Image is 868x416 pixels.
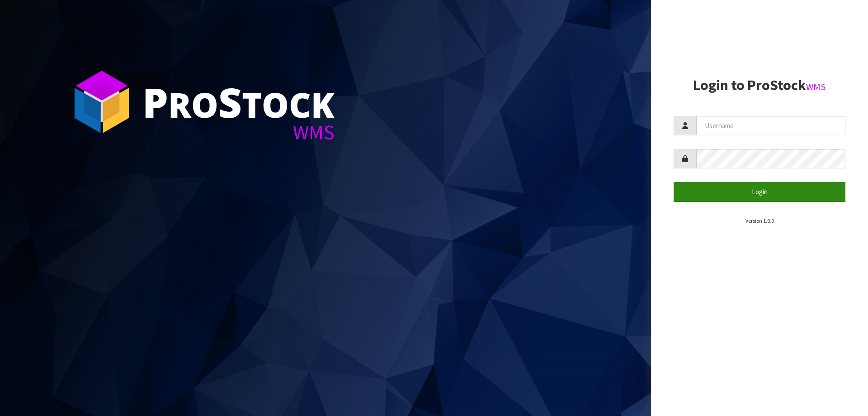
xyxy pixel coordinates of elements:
[142,81,335,122] div: ro tock
[696,116,845,135] input: Username
[745,217,774,224] small: Version 1.0.0
[68,68,136,136] img: ProStock Cube
[674,182,845,201] button: Login
[142,74,168,129] span: P
[674,77,845,93] h2: Login to ProStock
[142,122,335,143] div: WMS
[218,74,242,129] span: S
[806,81,826,93] small: WMS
